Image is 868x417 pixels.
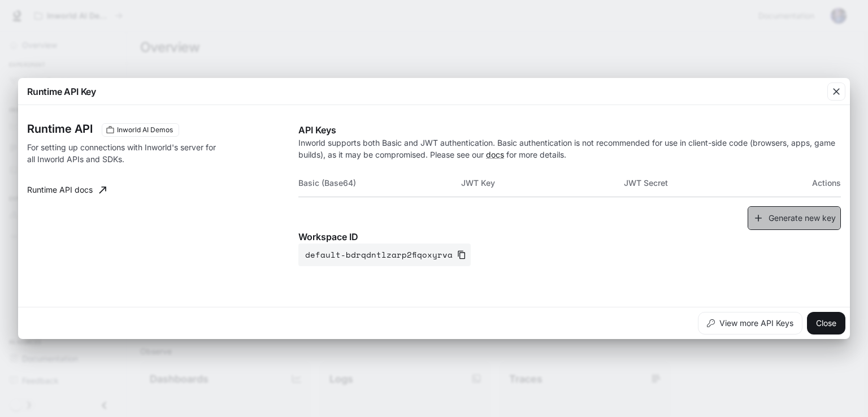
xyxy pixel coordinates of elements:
a: Runtime API docs [23,179,111,201]
span: Inworld AI Demos [112,125,177,135]
button: Close [807,312,845,335]
button: View more API Keys [698,312,802,335]
button: Generate new key [748,206,841,231]
h3: Runtime API [27,123,93,134]
th: JWT Key [461,170,624,197]
p: For setting up connections with Inworld's server for all Inworld APIs and SDKs. [27,141,224,165]
th: Actions [787,170,841,197]
p: Runtime API Key [27,85,96,98]
div: These keys will apply to your current workspace only [102,123,179,137]
p: Workspace ID [298,230,841,244]
p: API Keys [298,123,841,137]
th: JWT Secret [624,170,787,197]
p: Inworld supports both Basic and JWT authentication. Basic authentication is not recommended for u... [298,137,841,160]
a: docs [486,150,504,159]
th: Basic (Base64) [298,170,461,197]
button: default-bdrqdntlzarp2fiqoxyrva [298,244,471,266]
